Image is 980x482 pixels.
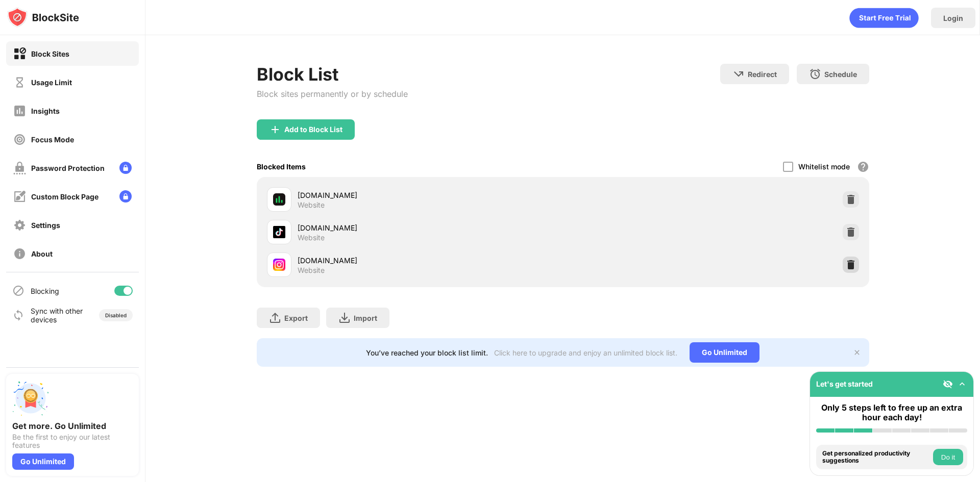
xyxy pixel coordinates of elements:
div: Blocking [31,287,59,295]
img: sync-icon.svg [12,309,24,321]
img: push-unlimited.svg [12,380,49,417]
img: focus-off.svg [13,133,26,146]
img: blocking-icon.svg [12,285,24,297]
div: Settings [31,221,60,230]
div: Custom Block Page [31,192,99,201]
div: About [31,249,53,258]
img: omni-setup-toggle.svg [957,379,967,389]
div: Click here to upgrade and enjoy an unlimited block list. [494,348,677,357]
div: Only 5 steps left to free up an extra hour each day! [816,403,967,422]
img: customize-block-page-off.svg [13,190,26,203]
img: favicons [273,226,285,238]
div: Get personalized productivity suggestions [822,450,930,465]
div: Website [298,200,325,210]
button: Do it [933,449,963,465]
div: Add to Block List [284,125,342,134]
div: Whitelist mode [798,162,850,171]
div: Login [943,14,963,22]
img: lock-menu.svg [119,190,132,202]
div: Go Unlimited [690,342,759,363]
div: Password Protection [31,164,105,172]
div: Disabled [105,312,127,318]
div: Blocked Items [257,162,306,171]
div: Import [354,314,377,322]
div: Export [284,314,308,322]
div: Let's get started [816,379,873,388]
div: Go Unlimited [12,453,74,470]
div: Website [298,266,325,275]
img: block-on.svg [13,47,26,60]
div: Website [298,233,325,242]
img: insights-off.svg [13,105,26,117]
img: time-usage-off.svg [13,76,26,89]
img: logo-blocksite.svg [7,7,79,28]
div: Sync with other devices [31,307,83,324]
div: [DOMAIN_NAME] [298,255,563,266]
div: Redirect [748,70,777,79]
img: about-off.svg [13,247,26,260]
div: Block List [257,64,408,85]
div: [DOMAIN_NAME] [298,222,563,233]
img: lock-menu.svg [119,162,132,174]
img: x-button.svg [853,348,861,357]
img: settings-off.svg [13,219,26,232]
div: Schedule [824,70,857,79]
img: password-protection-off.svg [13,162,26,174]
div: You’ve reached your block list limit. [366,348,488,357]
img: eye-not-visible.svg [943,379,953,389]
div: Block sites permanently or by schedule [257,89,408,99]
div: Insights [31,107,60,115]
div: Be the first to enjoy our latest features [12,433,133,449]
img: favicons [273,259,285,271]
div: Block Sites [31,49,69,58]
div: Usage Limit [31,78,72,87]
div: [DOMAIN_NAME] [298,190,563,200]
div: Get more. Go Unlimited [12,421,133,431]
img: favicons [273,193,285,206]
div: Focus Mode [31,135,74,144]
div: animation [849,8,919,28]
